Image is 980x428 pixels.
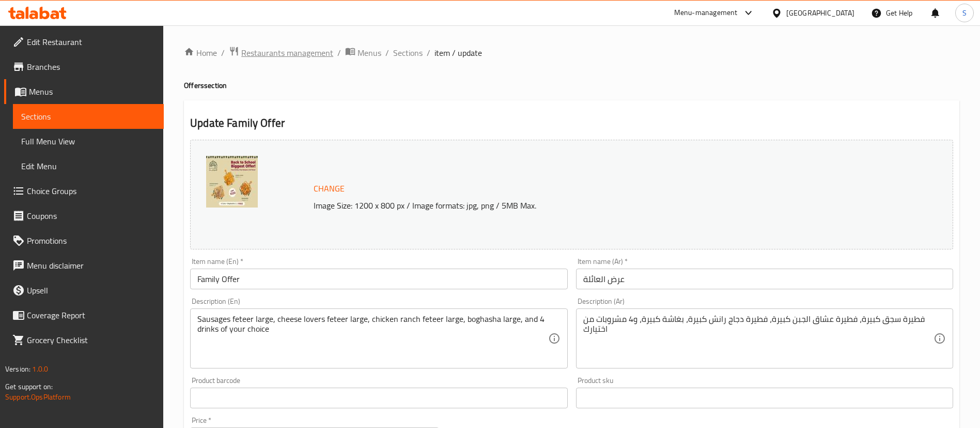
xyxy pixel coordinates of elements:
input: Enter name Ar [576,269,953,289]
span: Full Menu View [21,135,155,147]
li: / [385,47,389,59]
span: 1.0.0 [32,362,48,376]
span: Sections [21,110,155,123]
a: Upsell [4,278,164,303]
a: Menus [345,46,381,60]
span: Version: [5,362,30,376]
a: Promotions [4,228,164,253]
textarea: Sausages feteer large, cheese lovers feteer large, chicken ranch feteer large, boghasha large, an... [197,314,548,363]
a: Full Menu View [13,129,164,154]
span: Coupons [27,210,155,222]
img: WhatsApp_Image_20250910_a638931009325395453.jpeg [206,156,258,208]
input: Please enter product barcode [190,388,567,408]
div: Menu-management [674,7,738,19]
input: Enter name En [190,269,567,289]
a: Menus [4,79,164,104]
span: Choice Groups [27,185,155,197]
span: Coverage Report [27,309,155,321]
span: Get support on: [5,380,53,393]
a: Grocery Checklist [4,328,164,352]
span: Branches [27,61,155,73]
span: Restaurants management [241,47,333,59]
span: Upsell [27,284,155,297]
span: Edit Menu [21,160,155,172]
input: Please enter product sku [576,388,953,408]
span: Change [314,181,345,196]
a: Edit Restaurant [4,29,164,54]
button: Change [309,178,349,199]
a: Menu disclaimer [4,253,164,278]
h4: Offers section [184,80,959,91]
p: Image Size: 1200 x 800 px / Image formats: jpg, png / 5MB Max. [309,199,858,212]
a: Choice Groups [4,179,164,203]
a: Coverage Report [4,303,164,328]
span: Menus [357,47,381,59]
div: [GEOGRAPHIC_DATA] [786,7,854,19]
li: / [427,47,430,59]
span: Promotions [27,234,155,247]
h2: Update Family Offer [190,115,953,131]
li: / [221,47,225,59]
a: Support.OpsPlatform [5,390,71,404]
a: Restaurants management [229,46,333,60]
a: Sections [13,104,164,129]
textarea: فطيرة سجق كبيرة، فطيرة عشاق الجبن كبيرة، فطيرة دجاج رانش كبيرة، بغاشة كبيرة، و4 مشروبات من اختيارك [583,314,934,363]
a: Edit Menu [13,154,164,179]
span: item / update [434,47,482,59]
span: Edit Restaurant [27,36,155,48]
span: S [962,7,967,19]
a: Branches [4,54,164,79]
a: Home [184,47,217,59]
a: Sections [393,47,423,59]
nav: breadcrumb [184,46,959,60]
span: Menus [29,85,155,98]
span: Grocery Checklist [27,334,155,346]
a: Coupons [4,203,164,228]
span: Menu disclaimer [27,259,155,272]
li: / [337,47,341,59]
